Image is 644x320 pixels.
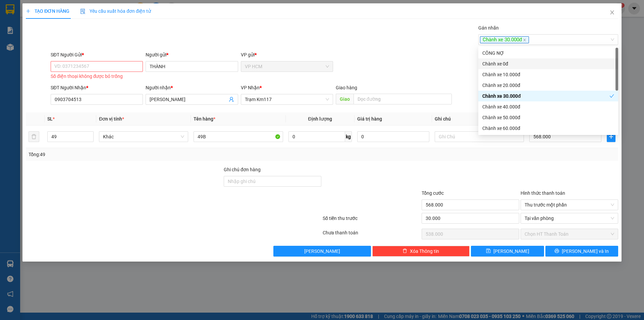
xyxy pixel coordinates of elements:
div: Người gửi [146,51,238,58]
img: icon [80,9,86,14]
span: Giá trị hàng [357,116,382,122]
span: Trạm Km117 [245,94,329,104]
span: plus [26,9,31,13]
span: Yêu cầu xuất hóa đơn điện tử [80,8,151,14]
span: Giao hàng [336,85,357,90]
span: save [486,248,491,254]
button: delete [29,131,39,142]
th: Ghi chú [432,112,527,126]
button: deleteXóa Thông tin [372,246,470,257]
span: Tại văn phòng [525,213,614,223]
button: printer[PERSON_NAME] và In [545,246,618,257]
label: Hình thức thanh toán [521,190,565,196]
span: Xóa Thông tin [410,247,439,255]
div: Tổng: 49 [29,151,249,158]
span: Giao [336,94,354,104]
span: Tên hàng [194,116,215,122]
label: Gán nhãn [478,25,499,31]
span: Định lượng [308,116,332,122]
button: Close [603,3,622,22]
span: [PERSON_NAME] [304,247,340,255]
span: Chành xe 30.000đ [480,36,529,44]
label: Số tiền thu trước [323,216,358,221]
input: 0 [357,131,429,142]
input: VD: Bàn, Ghế [194,131,283,142]
span: VP Nhận [241,85,260,90]
button: plus [607,131,615,142]
input: Dọc đường [354,94,452,104]
span: Tổng cước [422,190,444,196]
div: Số điện thoại không được bỏ trống [51,73,143,80]
span: Chọn HT Thanh Toán [525,229,614,239]
span: Khác [103,132,184,142]
input: 0 [422,213,519,224]
span: printer [554,248,559,254]
div: Chưa thanh toán [322,229,421,241]
label: Ghi chú đơn hàng [224,167,261,172]
input: Ghi Chú [435,131,524,142]
span: Thu trước một phần [525,200,614,210]
button: [PERSON_NAME] [273,246,371,257]
span: TẠO ĐƠN HÀNG [26,8,69,14]
span: Cước hàng [529,116,552,122]
div: VP gửi [241,51,333,58]
span: close [609,10,615,15]
span: plus [607,134,615,139]
span: close [523,38,526,42]
span: SL [47,116,53,122]
div: Người nhận [146,84,238,91]
div: SĐT Người Nhận [51,84,143,91]
span: delete [402,248,407,254]
span: VP HCM [245,61,329,72]
button: save[PERSON_NAME] [471,246,544,257]
span: Đơn vị tính [99,116,124,122]
span: user-add [229,97,234,102]
span: [PERSON_NAME] [493,247,529,255]
input: Ghi chú đơn hàng [224,176,321,187]
div: SĐT Người Gửi [51,51,143,58]
span: [PERSON_NAME] và In [562,247,609,255]
span: kg [345,131,352,142]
